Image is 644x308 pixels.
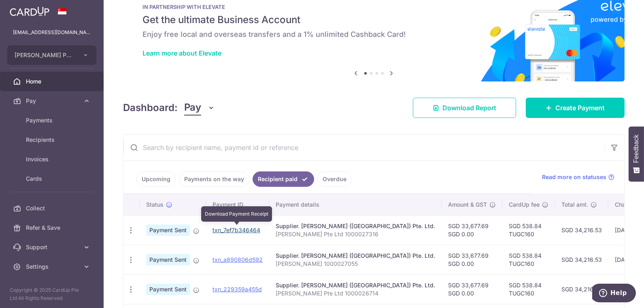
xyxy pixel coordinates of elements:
[142,13,605,26] h5: Get the ultimate Business Account
[509,201,540,209] span: CardUp fee
[276,222,435,230] div: Supplier. [PERSON_NAME] ([GEOGRAPHIC_DATA]) Pte. Ltd.
[26,97,79,105] span: Pay
[502,274,555,304] td: SGD 538.84 TUGC160
[555,215,608,245] td: SGD 34,216.53
[542,173,614,181] a: Read more on statuses
[26,116,79,124] span: Payments
[206,194,269,215] th: Payment ID
[26,204,79,212] span: Collect
[26,155,79,163] span: Invoices
[15,51,74,59] span: [PERSON_NAME] PTE. LTD.
[13,28,91,36] p: [EMAIL_ADDRESS][DOMAIN_NAME]
[146,284,190,295] span: Payment Sent
[26,77,79,86] span: Home
[26,175,79,183] span: Cards
[26,243,79,251] span: Support
[10,6,49,16] img: CardUp
[213,256,263,263] a: txn_a890806d592
[561,201,588,209] span: Total amt.
[179,171,249,187] a: Payments on the way
[142,30,605,39] h6: Enjoy free local and overseas transfers and a 1% unlimited Cashback Card!
[146,225,190,236] span: Payment Sent
[442,245,502,274] td: SGD 33,677.69 SGD 0.00
[136,171,176,187] a: Upcoming
[555,103,605,113] span: Create Payment
[123,135,605,160] input: Search by recipient name, payment id or reference
[213,227,260,233] a: txn_7ef7b346464
[146,201,164,209] span: Status
[413,98,516,118] a: Download Report
[7,45,96,65] button: [PERSON_NAME] PTE. LTD.
[26,136,79,144] span: Recipients
[502,245,555,274] td: SGD 538.84 TUGC160
[442,103,496,113] span: Download Report
[317,171,352,187] a: Overdue
[592,284,636,304] iframe: Opens a widget where you can find more information
[542,173,606,181] span: Read more on statuses
[213,286,262,293] a: txn_229359a455d
[442,215,502,245] td: SGD 33,677.69 SGD 0.00
[555,245,608,274] td: SGD 34,216.53
[276,281,435,289] div: Supplier. [PERSON_NAME] ([GEOGRAPHIC_DATA]) Pte. Ltd.
[276,230,435,238] p: [PERSON_NAME] Pte Ltd 1000027316
[629,126,644,182] button: Feedback - Show survey
[142,4,605,10] p: IN PARTNERSHIP WITH ELEVATE
[253,171,314,187] a: Recipient paid
[276,252,435,260] div: Supplier. [PERSON_NAME] ([GEOGRAPHIC_DATA]) Pte. Ltd.
[269,194,442,215] th: Payment details
[184,100,201,115] span: Pay
[26,263,79,271] span: Settings
[526,98,625,118] a: Create Payment
[276,260,435,268] p: [PERSON_NAME] 1000027055
[142,49,221,57] a: Learn more about Elevate
[123,101,178,115] h4: Dashboard:
[276,289,435,297] p: [PERSON_NAME] Pte Ltd 1000026714
[448,201,487,209] span: Amount & GST
[184,100,215,115] button: Pay
[201,206,272,222] div: Download Payment Receipt
[633,135,640,163] span: Feedback
[26,224,79,232] span: Refer & Save
[555,274,608,304] td: SGD 34,216.53
[146,254,190,265] span: Payment Sent
[442,274,502,304] td: SGD 33,677.69 SGD 0.00
[502,215,555,245] td: SGD 538.84 TUGC160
